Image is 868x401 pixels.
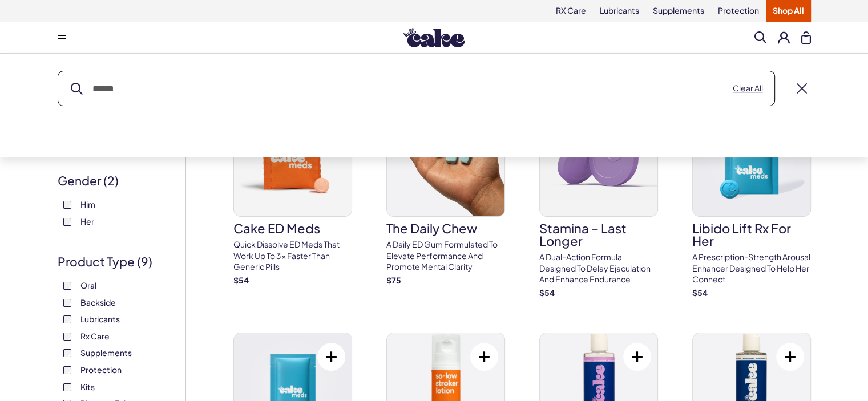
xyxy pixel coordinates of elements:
[63,383,71,391] input: Kits
[63,366,71,374] input: Protection
[80,295,116,310] span: Backside
[80,379,95,394] span: Kits
[80,197,95,212] span: Him
[63,201,71,209] input: Him
[733,83,763,94] button: Clear All
[539,252,658,285] p: A dual-action formula designed to delay ejaculation and enhance endurance
[233,104,352,286] a: Cake ED MedsCake ED MedsQuick dissolve ED Meds that work up to 3x faster than generic pills$54
[386,275,401,285] strong: $ 75
[234,104,352,216] img: Cake ED Meds
[233,239,352,273] p: Quick dissolve ED Meds that work up to 3x faster than generic pills
[540,104,657,216] img: Stamina – Last Longer
[692,287,708,298] strong: $ 54
[692,252,811,285] p: A prescription-strength arousal enhancer designed to help her connect
[233,275,249,285] strong: $ 54
[63,333,71,341] input: Rx Care
[80,214,94,229] span: Her
[63,349,71,357] input: Supplements
[386,239,505,273] p: A Daily ED Gum Formulated To Elevate Performance And Promote Mental Clarity
[387,104,504,216] img: The Daily Chew
[539,222,658,247] h3: Stamina – Last Longer
[63,218,71,226] input: Her
[63,299,71,307] input: Backside
[63,282,71,290] input: Oral
[539,287,555,298] strong: $ 54
[80,345,132,360] span: Supplements
[80,311,120,326] span: Lubricants
[386,222,505,234] h3: The Daily Chew
[80,278,96,293] span: Oral
[63,315,71,323] input: Lubricants
[386,104,505,286] a: The Daily ChewThe Daily ChewA Daily ED Gum Formulated To Elevate Performance And Promote Mental C...
[80,329,110,343] span: Rx Care
[693,104,810,216] img: Libido Lift Rx For Her
[233,222,352,234] h3: Cake ED Meds
[692,104,811,298] a: Libido Lift Rx For HerLibido Lift Rx For HerA prescription-strength arousal enhancer designed to ...
[692,222,811,247] h3: Libido Lift Rx For Her
[539,104,658,298] a: Stamina – Last LongerStamina – Last LongerA dual-action formula designed to delay ejaculation and...
[403,28,465,47] img: Hello Cake
[80,362,122,377] span: Protection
